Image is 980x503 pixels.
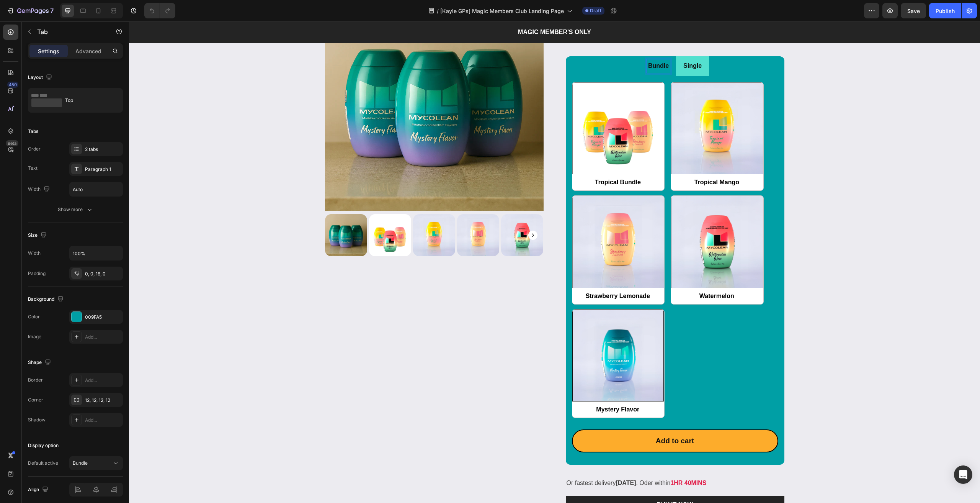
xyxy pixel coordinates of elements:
button: Save [901,3,926,18]
div: Corner [28,397,43,403]
div: Layout [28,72,54,83]
div: 0, 0, 16, 0 [85,270,121,277]
div: Paragraph 1 [85,166,121,173]
p: Tab [37,27,102,36]
div: Show more [58,206,93,213]
div: Publish [936,7,955,15]
input: Auto [70,182,122,196]
div: Width [28,250,41,257]
p: 7 [50,6,54,15]
div: Image [28,333,41,340]
div: Rich Text Editor. Editing area: main [518,38,541,51]
iframe: To enrich screen reader interactions, please activate Accessibility in Grammarly extension settings [129,21,980,503]
span: Watermelon [542,266,634,283]
button: Carousel Next Arrow [399,209,408,218]
div: Rich Text Editor. Editing area: main [553,38,574,51]
div: Add... [85,334,121,341]
div: 12, 12, 12, 12 [85,397,121,404]
p: Settings [38,47,59,55]
p: Or fastest delivery . Oder within [438,456,655,467]
p: Advanced [75,47,101,55]
button: Bundle [69,456,123,470]
div: Text [28,165,38,172]
button: BUY IT NOW [437,474,655,493]
div: Width [28,184,51,195]
span: Tropical Mango [542,152,634,169]
div: Add to cart [527,415,565,424]
div: Shadow [28,416,46,423]
div: Open Intercom Messenger [954,465,972,484]
button: Show more [28,203,123,216]
span: Mystery Flavor [443,380,535,397]
div: 2 tabs [85,146,121,153]
div: Align [28,485,50,495]
div: Top [65,92,112,109]
span: [Kayle GPs] Magic Members Club Landing Page [440,7,564,15]
div: 009FA5 [85,314,121,321]
div: Tabs [28,128,38,135]
div: Background [28,294,65,305]
div: Order [28,146,41,152]
strong: 1HR 40MINS [541,458,577,465]
div: Padding [28,270,46,277]
div: Color [28,313,40,320]
span: Save [907,8,920,14]
span: Draft [590,7,601,14]
div: Border [28,377,43,383]
p: Bundle [519,39,540,50]
div: Display option [28,442,59,449]
button: Publish [929,3,961,18]
button: Add to cart [443,408,649,431]
div: Undo/Redo [144,3,175,18]
strong: [DATE] [487,458,507,465]
div: 450 [7,82,18,88]
div: Size [28,230,48,241]
div: Shape [28,357,52,368]
div: Default active [28,460,58,467]
input: Auto [70,246,122,260]
span: Tropical Bundle [443,152,535,169]
div: Add... [85,377,121,384]
span: Strawberry Lemonade [443,266,535,283]
div: BUY IT NOW [528,479,564,488]
button: 7 [3,3,57,18]
div: Beta [6,140,18,146]
span: / [437,7,439,15]
p: Single [554,39,573,50]
p: Bundle [73,460,88,467]
div: Add... [85,417,121,424]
